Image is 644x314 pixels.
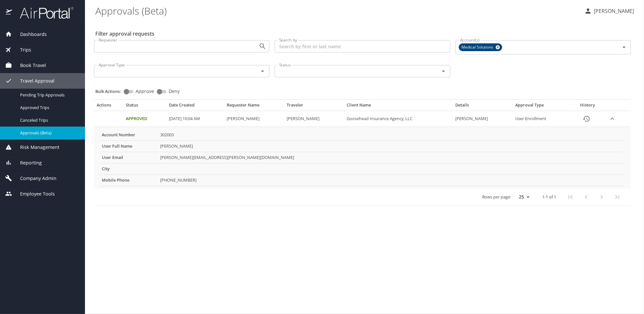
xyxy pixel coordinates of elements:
[12,144,59,151] span: Risk Management
[592,7,634,15] p: [PERSON_NAME]
[620,43,629,52] button: Open
[482,195,511,199] p: Rows per page:
[95,88,126,94] p: Bulk Actions:
[453,102,513,111] th: Details
[513,102,571,111] th: Approval Type
[12,31,47,38] span: Dashboards
[258,42,267,51] button: Open
[99,129,158,140] th: Account Number
[166,102,224,111] th: Date Created
[158,174,623,186] td: [PHONE_NUMBER]
[12,190,55,197] span: Employee Tools
[158,140,623,152] td: [PERSON_NAME]
[158,129,623,140] td: 302003
[169,89,180,94] span: Deny
[344,102,453,111] th: Client Name
[99,152,158,163] th: User Email
[12,77,54,84] span: Travel Approval
[258,67,267,76] button: Open
[94,102,631,206] table: Approval table
[12,62,46,69] span: Book Travel
[459,44,497,51] span: Medical Solutions
[6,6,13,19] img: icon-airportal.png
[12,175,56,182] span: Company Admin
[99,174,158,186] th: Mobile Phone
[20,92,77,98] span: Pending Trip Approvals
[514,192,532,202] select: rows per page
[20,105,77,111] span: Approved Trips
[543,195,556,199] p: 1-1 of 1
[344,111,453,127] td: Goosehead Insurance Agency, LLC
[166,111,224,127] td: [DATE] 10:04 AM
[136,89,154,94] span: Approve
[95,1,579,21] h1: Approvals (Beta)
[123,102,166,111] th: Status
[20,130,77,136] span: Approvals (Beta)
[453,111,513,127] td: [PERSON_NAME]
[12,46,31,53] span: Trips
[99,129,623,186] table: More info for approvals
[579,111,594,127] button: History
[284,102,344,111] th: Traveler
[275,40,450,52] input: Search by first or last name
[13,6,74,19] img: airportal-logo.png
[123,111,166,127] td: Approved
[12,159,42,166] span: Reporting
[284,111,344,127] td: [PERSON_NAME]
[582,5,637,17] button: [PERSON_NAME]
[20,117,77,123] span: Canceled Trips
[459,43,502,51] div: Medical Solutions
[608,114,617,124] button: expand row
[513,111,571,127] td: User Enrollment
[224,111,284,127] td: [PERSON_NAME]
[99,140,158,152] th: User Full Name
[570,102,605,111] th: History
[158,152,623,163] td: [PERSON_NAME][EMAIL_ADDRESS][PERSON_NAME][DOMAIN_NAME]
[99,163,158,174] th: City
[224,102,284,111] th: Requester Name
[94,102,123,111] th: Actions
[439,67,448,76] button: Open
[95,28,154,39] h2: Filter approval requests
